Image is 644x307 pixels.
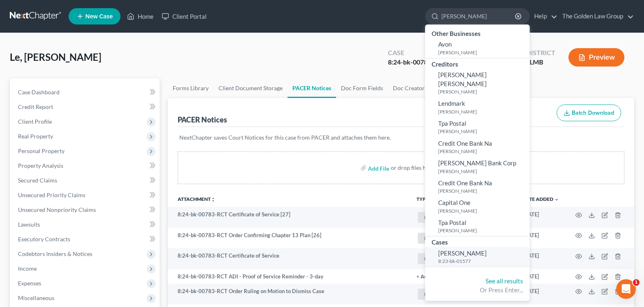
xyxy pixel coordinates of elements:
button: Batch Download [557,105,621,122]
span: Personal Property [18,147,65,154]
span: Notice [418,233,446,244]
span: Case Dashboard [18,89,60,96]
span: Property Analysis [18,162,63,169]
td: 8:24-bk-00783-RCT ADI - Proof of Service Reminder - 3-day [168,269,410,284]
a: Notice [417,231,463,245]
a: Notice [417,211,463,224]
div: PACER Notices [178,115,227,125]
span: Notice [418,212,446,223]
span: Unsecured Nonpriority Claims [18,206,96,213]
span: Credit One Bank Na [438,140,492,147]
button: + Add Tag [417,274,441,280]
span: Le, [PERSON_NAME] [10,51,101,63]
a: Home [123,9,158,24]
span: Lawsuits [18,221,40,228]
a: See all results [486,277,523,285]
i: unfold_more [211,197,216,202]
button: TYPEunfold_more [417,197,433,202]
a: [PERSON_NAME] Bank Corp[PERSON_NAME] [425,157,530,177]
small: [PERSON_NAME] [438,207,528,214]
a: Tpa Postal[PERSON_NAME] [425,117,530,137]
small: [PERSON_NAME] [438,128,528,135]
a: Doc Form Fields [336,78,388,98]
div: Case [388,48,431,58]
small: [PERSON_NAME] [438,168,528,175]
a: Lawsuits [11,217,160,232]
a: Notice [417,287,463,301]
a: Help [530,9,557,24]
span: Unsecured Priority Claims [18,191,85,198]
small: [PERSON_NAME] [438,49,528,56]
td: [DATE] [516,207,566,228]
a: + Add Tag [417,273,463,280]
span: [PERSON_NAME] [438,249,487,257]
span: Expenses [18,280,41,287]
span: Batch Download [572,109,614,116]
a: PACER Notices [287,78,336,98]
a: Capital One[PERSON_NAME] [425,196,530,216]
small: [PERSON_NAME] [438,227,528,234]
span: Notice [418,253,446,264]
a: [PERSON_NAME]8:23-bk-01577 [425,247,530,267]
span: Tpa Postal [438,219,466,226]
span: Capital One [438,199,470,206]
span: New Case [85,13,113,20]
a: Date Added expand_more [522,196,559,202]
span: Real Property [18,133,53,140]
small: [PERSON_NAME] [438,187,528,194]
iframe: Intercom live chat [616,279,636,299]
td: 8:24-bk-00783-RCT Certificate of Service [168,248,410,269]
div: Other Businesses [425,28,530,38]
small: [PERSON_NAME] [438,108,528,115]
a: Case Dashboard [11,85,160,100]
div: District [526,48,555,58]
td: [DATE] [516,269,566,284]
div: or drop files here [391,164,434,172]
div: Or Press Enter... [432,286,523,294]
a: Secured Claims [11,173,160,188]
a: Unsecured Nonpriority Claims [11,202,160,217]
span: Notice [418,289,446,300]
span: Tpa Postal [438,120,466,127]
td: [DATE] [516,228,566,249]
span: Lendmark [438,100,465,107]
a: Forms Library [168,78,214,98]
span: [PERSON_NAME] Bank Corp [438,159,516,167]
td: [DATE] [516,284,566,305]
a: Executory Contracts [11,232,160,247]
a: Credit One Bank Na[PERSON_NAME] [425,177,530,197]
a: The Golden Law Group [558,9,634,24]
a: Client Portal [158,9,211,24]
span: 1 [633,279,640,286]
span: Credit Report [18,103,53,110]
button: Preview [568,48,624,67]
a: Doc Creator [388,78,430,98]
a: Client Document Storage [214,78,287,98]
span: Executory Contracts [18,236,70,242]
a: Notice [417,252,463,265]
td: [DATE] [516,248,566,269]
span: Miscellaneous [18,294,54,301]
span: Client Profile [18,118,52,125]
span: Income [18,265,37,272]
a: Property Analysis [11,158,160,173]
div: Cases [425,236,530,247]
td: 8:24-bk-00783-RCT Order Confirming Chapter 13 Plan [26] [168,228,410,249]
td: 8:24-bk-00783-RCT Certificate of Service [27] [168,207,410,228]
span: Codebtors Insiders & Notices [18,250,92,257]
a: Attachmentunfold_more [178,196,216,202]
p: NextChapter saves Court Notices for this case from PACER and attaches them here. [179,133,623,142]
a: Credit Report [11,100,160,114]
small: [PERSON_NAME] [438,148,528,155]
span: Secured Claims [18,177,57,184]
a: Tpa Postal[PERSON_NAME] [425,216,530,236]
a: Credit One Bank Na[PERSON_NAME] [425,137,530,157]
span: Credit One Bank Na [438,179,492,187]
span: [PERSON_NAME] [PERSON_NAME] [438,71,487,87]
a: Unsecured Priority Claims [11,188,160,202]
div: Creditors [425,58,530,69]
a: Lendmark[PERSON_NAME] [425,97,530,117]
i: expand_more [554,197,559,202]
a: [PERSON_NAME] [PERSON_NAME][PERSON_NAME] [425,69,530,97]
div: 8:24-bk-00783 [388,58,431,67]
